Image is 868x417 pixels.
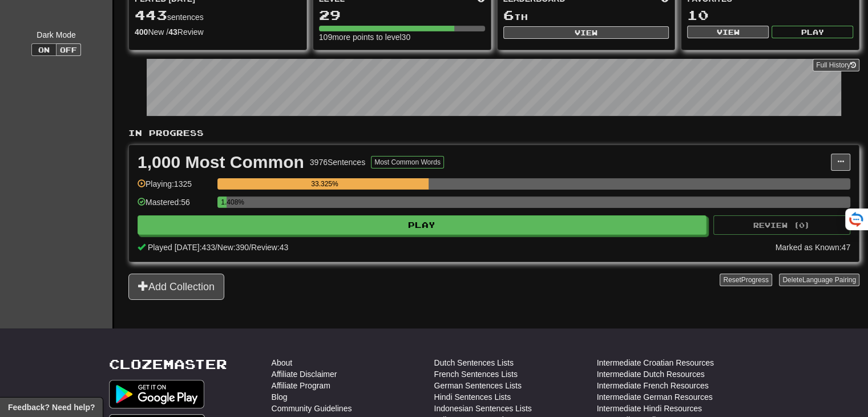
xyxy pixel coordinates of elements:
[168,27,177,37] strong: 43
[8,402,95,413] span: Open feedback widget
[319,8,485,22] div: 29
[138,197,212,215] div: Mastered: 56
[713,215,850,235] button: Review (0)
[221,197,226,208] div: 1.408%
[597,380,709,391] a: Intermediate French Resources
[503,7,514,23] span: 6
[272,391,288,403] a: Blog
[597,368,705,380] a: Intermediate Dutch Resources
[135,7,167,23] span: 443
[128,127,859,139] p: In Progress
[215,243,217,252] span: /
[109,357,227,371] a: Clozemaster
[434,403,532,414] a: Indonesian Sentences Lists
[802,276,856,284] span: Language Pairing
[687,26,769,38] button: View
[221,178,428,190] div: 33.325%
[434,368,518,380] a: French Sentences Lists
[135,8,301,23] div: sentences
[9,29,104,41] div: Dark Mode
[249,243,251,252] span: /
[31,43,56,56] button: On
[813,59,859,71] a: Full History
[371,156,444,169] button: Most Common Words
[597,391,713,403] a: Intermediate German Resources
[135,27,148,37] strong: 400
[109,380,205,408] img: Get it on Google Play
[319,31,485,43] div: 109 more points to level 30
[138,154,304,171] div: 1,000 Most Common
[148,243,215,252] span: Played [DATE]: 433
[687,8,853,22] div: 10
[310,157,365,168] div: 3976 Sentences
[138,215,706,235] button: Play
[720,274,772,286] button: ResetProgress
[128,274,224,300] button: Add Collection
[775,242,850,253] div: Marked as Known: 47
[434,357,514,368] a: Dutch Sentences Lists
[772,26,853,38] button: Play
[503,8,669,23] div: th
[272,368,337,380] a: Affiliate Disclaimer
[272,403,352,414] a: Community Guidelines
[741,276,769,284] span: Progress
[217,243,249,252] span: New: 390
[272,357,293,368] a: About
[135,26,301,38] div: New / Review
[138,178,212,197] div: Playing: 1325
[56,43,81,56] button: Off
[272,380,330,391] a: Affiliate Program
[251,243,288,252] span: Review: 43
[597,403,702,414] a: Intermediate Hindi Resources
[434,391,511,403] a: Hindi Sentences Lists
[779,274,859,286] button: DeleteLanguage Pairing
[434,380,522,391] a: German Sentences Lists
[597,357,714,368] a: Intermediate Croatian Resources
[503,26,669,39] button: View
